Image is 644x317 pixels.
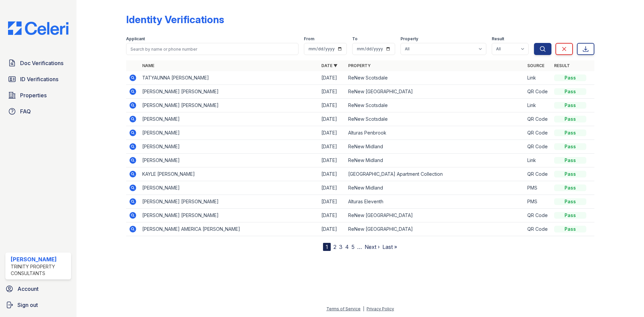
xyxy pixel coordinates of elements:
[319,222,345,236] td: [DATE]
[492,36,504,42] label: Result
[5,89,71,102] a: Properties
[348,63,371,68] a: Property
[140,167,319,181] td: KAYLE [PERSON_NAME]
[554,74,586,81] div: Pass
[321,63,337,68] a: Date ▼
[525,209,551,222] td: QR Code
[333,244,336,250] a: 2
[126,36,145,42] label: Applicant
[11,255,68,263] div: [PERSON_NAME]
[554,129,586,136] div: Pass
[554,198,586,205] div: Pass
[319,85,345,99] td: [DATE]
[140,195,319,209] td: [PERSON_NAME] [PERSON_NAME]
[525,112,551,126] td: QR Code
[20,91,47,99] span: Properties
[525,126,551,140] td: QR Code
[345,85,525,99] td: ReNew [GEOGRAPHIC_DATA]
[352,36,358,42] label: To
[323,243,331,251] div: 1
[525,195,551,209] td: PMS
[345,181,525,195] td: ReNew Midland
[345,126,525,140] td: Alturas Penbrook
[140,126,319,140] td: [PERSON_NAME]
[527,63,544,68] a: Source
[554,184,586,191] div: Pass
[140,85,319,99] td: [PERSON_NAME] [PERSON_NAME]
[140,222,319,236] td: [PERSON_NAME] AMERICA [PERSON_NAME]
[319,99,345,112] td: [DATE]
[17,301,38,309] span: Sign out
[525,154,551,167] td: Link
[319,112,345,126] td: [DATE]
[5,56,71,70] a: Doc Verifications
[319,126,345,140] td: [DATE]
[20,107,31,115] span: FAQ
[345,195,525,209] td: Alturas Eleventh
[525,140,551,154] td: QR Code
[11,263,68,277] div: Trinity Property Consultants
[365,244,380,250] a: Next ›
[20,59,63,67] span: Doc Verifications
[319,71,345,85] td: [DATE]
[5,105,71,118] a: FAQ
[126,43,299,55] input: Search by name or phone number
[345,112,525,126] td: ReNew Scotsdale
[554,157,586,164] div: Pass
[400,36,418,42] label: Property
[554,171,586,177] div: Pass
[382,244,397,250] a: Last »
[126,13,224,25] div: Identity Verifications
[140,112,319,126] td: [PERSON_NAME]
[345,99,525,112] td: ReNew Scotsdale
[339,244,342,250] a: 3
[345,222,525,236] td: ReNew [GEOGRAPHIC_DATA]
[3,282,74,296] a: Account
[525,181,551,195] td: PMS
[140,140,319,154] td: [PERSON_NAME]
[554,88,586,95] div: Pass
[319,154,345,167] td: [DATE]
[326,306,361,311] a: Terms of Service
[554,63,570,68] a: Result
[525,167,551,181] td: QR Code
[140,99,319,112] td: [PERSON_NAME] [PERSON_NAME]
[140,154,319,167] td: [PERSON_NAME]
[345,71,525,85] td: ReNew Scotsdale
[525,71,551,85] td: Link
[345,167,525,181] td: [GEOGRAPHIC_DATA] Apartment Collection
[319,140,345,154] td: [DATE]
[20,75,58,83] span: ID Verifications
[554,116,586,122] div: Pass
[304,36,314,42] label: From
[554,143,586,150] div: Pass
[319,167,345,181] td: [DATE]
[140,209,319,222] td: [PERSON_NAME] [PERSON_NAME]
[554,102,586,109] div: Pass
[3,21,74,35] img: CE_Logo_Blue-a8612792a0a2168367f1c8372b55b34899dd931a85d93a1a3d3e32e68fde9ad4.png
[525,222,551,236] td: QR Code
[17,285,39,293] span: Account
[367,306,394,311] a: Privacy Policy
[5,72,71,86] a: ID Verifications
[363,306,364,311] div: |
[3,298,74,312] a: Sign out
[554,226,586,232] div: Pass
[140,181,319,195] td: [PERSON_NAME]
[357,243,362,251] span: …
[525,99,551,112] td: Link
[345,154,525,167] td: ReNew Midland
[345,140,525,154] td: ReNew Midland
[319,209,345,222] td: [DATE]
[352,244,355,250] a: 5
[142,63,154,68] a: Name
[554,212,586,219] div: Pass
[525,85,551,99] td: QR Code
[345,244,349,250] a: 4
[319,195,345,209] td: [DATE]
[345,209,525,222] td: ReNew [GEOGRAPHIC_DATA]
[319,181,345,195] td: [DATE]
[140,71,319,85] td: TATYAUNNA [PERSON_NAME]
